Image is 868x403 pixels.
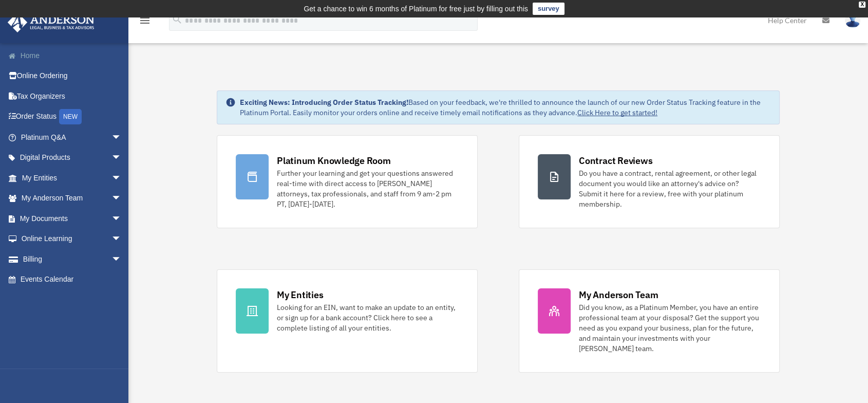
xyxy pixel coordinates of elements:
[579,288,658,301] div: My Anderson Team
[7,168,137,188] a: My Entitiesarrow_drop_down
[845,13,860,28] img: User Pic
[533,3,564,15] a: survey
[217,269,478,373] a: My Entities Looking for an EIN, want to make an update to an entity, or sign up for a bank accoun...
[172,14,183,25] i: search
[7,148,137,168] a: Digital Productsarrow_drop_down
[7,269,137,290] a: Events Calendar
[7,106,137,127] a: Order StatusNEW
[111,168,132,189] span: arrow_drop_down
[5,12,98,32] img: Anderson Advisors Platinum Portal
[7,249,137,269] a: Billingarrow_drop_down
[7,208,137,229] a: My Documentsarrow_drop_down
[111,188,132,209] span: arrow_drop_down
[240,98,408,107] strong: Exciting News: Introducing Order Status Tracking!
[139,14,151,27] i: menu
[579,168,761,209] div: Do you have a contract, rental agreement, or other legal document you would like an attorney's ad...
[859,2,865,8] div: close
[7,45,137,66] a: Home
[111,208,132,229] span: arrow_drop_down
[577,108,657,117] a: Click Here to get started!
[579,302,761,354] div: Did you know, as a Platinum Member, you have an entire professional team at your disposal? Get th...
[7,127,137,148] a: Platinum Q&Aarrow_drop_down
[111,127,132,148] span: arrow_drop_down
[277,288,323,301] div: My Entities
[519,269,780,373] a: My Anderson Team Did you know, as a Platinum Member, you have an entire professional team at your...
[519,135,780,228] a: Contract Reviews Do you have a contract, rental agreement, or other legal document you would like...
[217,135,478,228] a: Platinum Knowledge Room Further your learning and get your questions answered real-time with dire...
[277,168,459,209] div: Further your learning and get your questions answered real-time with direct access to [PERSON_NAM...
[7,188,137,209] a: My Anderson Teamarrow_drop_down
[7,66,137,86] a: Online Ordering
[111,249,132,270] span: arrow_drop_down
[7,229,137,249] a: Online Learningarrow_drop_down
[277,154,391,167] div: Platinum Knowledge Room
[139,18,151,27] a: menu
[277,302,459,333] div: Looking for an EIN, want to make an update to an entity, or sign up for a bank account? Click her...
[111,229,132,250] span: arrow_drop_down
[59,109,82,124] div: NEW
[304,3,528,15] div: Get a chance to win 6 months of Platinum for free just by filling out this
[7,86,137,106] a: Tax Organizers
[579,154,652,167] div: Contract Reviews
[111,148,132,169] span: arrow_drop_down
[240,97,771,118] div: Based on your feedback, we're thrilled to announce the launch of our new Order Status Tracking fe...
